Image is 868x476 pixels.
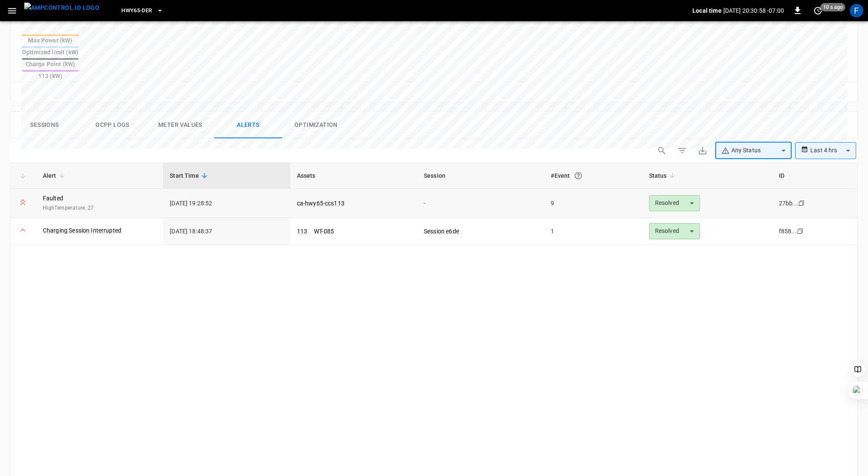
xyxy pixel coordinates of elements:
button: Optimization [282,112,350,139]
span: Status [649,171,678,181]
button: HWY65-DER [118,3,166,19]
div: profile-icon [850,4,863,17]
span: HWY65-DER [121,6,152,16]
button: Alerts [214,112,282,139]
th: Assets [290,163,417,189]
span: 10 s ago [820,3,846,11]
span: Alert [43,171,67,181]
button: Ocpp logs [78,112,146,139]
button: Meter Values [146,112,214,139]
div: Resolved [649,223,700,239]
button: set refresh interval [811,4,825,17]
span: Start Time [170,171,210,181]
img: ampcontrol.io logo [24,3,99,13]
div: Last 4 hrs [810,143,856,159]
div: Resolved [649,195,700,211]
div: Any Status [721,146,778,155]
th: ID [772,163,857,189]
p: [DATE] 20:30:58 -07:00 [723,6,784,15]
th: Session [417,163,544,189]
p: Local time [692,6,722,15]
button: Sessions [11,112,78,139]
button: An event is a single occurrence of an issue. An alert groups related events for the same asset, m... [571,168,586,183]
div: #Event [551,168,635,183]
